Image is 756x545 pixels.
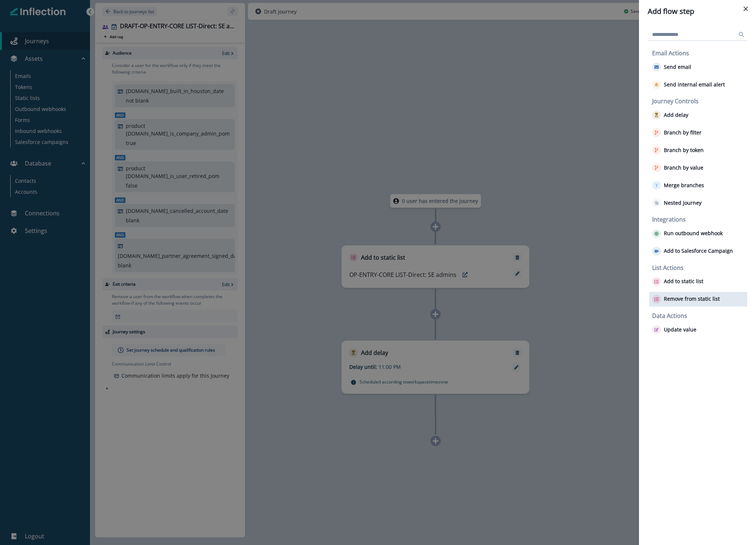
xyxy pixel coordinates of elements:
[664,278,703,285] p: Add to static list
[664,248,733,254] p: Add to Salesforce Campaign
[652,63,691,71] button: Send email
[652,216,747,223] h2: Integrations
[664,200,702,206] p: Nested journey
[652,312,747,319] h2: Data Actions
[652,128,702,137] button: Branch by filter
[652,295,720,304] button: Remove from static list
[664,327,696,333] p: Update value
[652,264,747,271] h2: List Actions
[652,199,702,207] button: Nested journey
[652,163,703,172] button: Branch by value
[652,111,688,119] button: Add delay
[652,98,747,105] h2: Journey Controls
[652,181,704,190] button: Merge branches
[652,247,733,256] button: Add to Salesforce Campaign
[664,165,703,171] p: Branch by value
[664,147,704,153] p: Branch by token
[664,82,725,88] p: Send internal email alert
[652,325,696,334] button: Update value
[664,112,688,118] p: Add delay
[652,229,723,238] button: Run outbound webhook
[664,182,704,189] p: Merge branches
[664,64,691,70] p: Send email
[652,277,703,286] button: Add to static list
[652,146,704,155] button: Branch by token
[648,6,747,17] div: Add flow step
[740,3,752,15] button: Close
[652,80,725,89] button: Send internal email alert
[652,50,747,57] h2: Email Actions
[664,230,723,237] p: Run outbound webhook
[664,130,702,136] p: Branch by filter
[664,296,720,302] p: Remove from static list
